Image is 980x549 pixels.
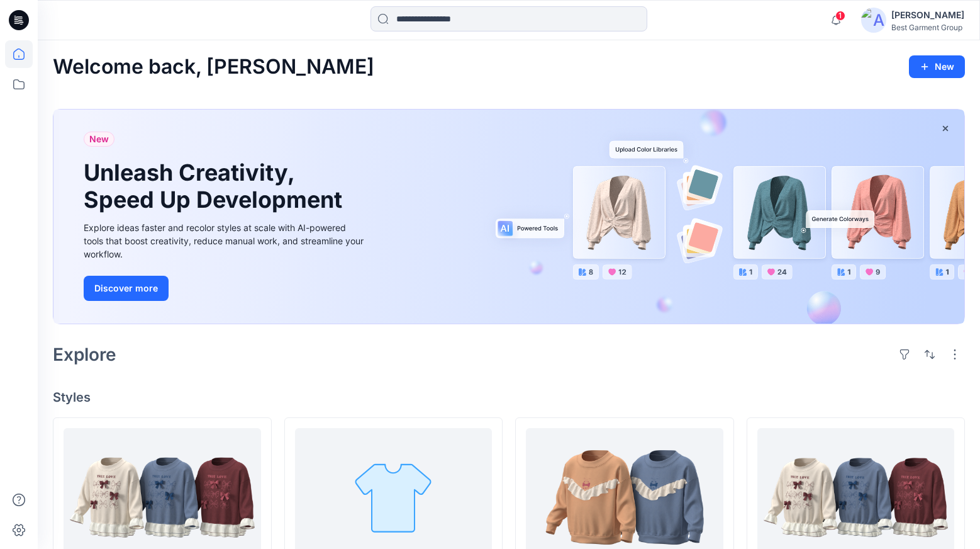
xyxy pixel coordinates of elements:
span: 1 [835,11,845,21]
span: New [89,132,109,147]
h2: Welcome back, [PERSON_NAME] [53,55,374,79]
button: Discover more [84,276,169,301]
h2: Explore [53,344,116,365]
h4: Styles [53,390,965,405]
div: [PERSON_NAME] [891,8,964,23]
div: Explore ideas faster and recolor styles at scale with AI-powered tools that boost creativity, red... [84,221,367,261]
img: avatar [861,8,886,33]
div: Best Garment Group [891,23,964,32]
h1: Unleash Creativity, Speed Up Development [84,159,348,213]
a: Discover more [84,276,367,301]
button: New [909,55,965,78]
